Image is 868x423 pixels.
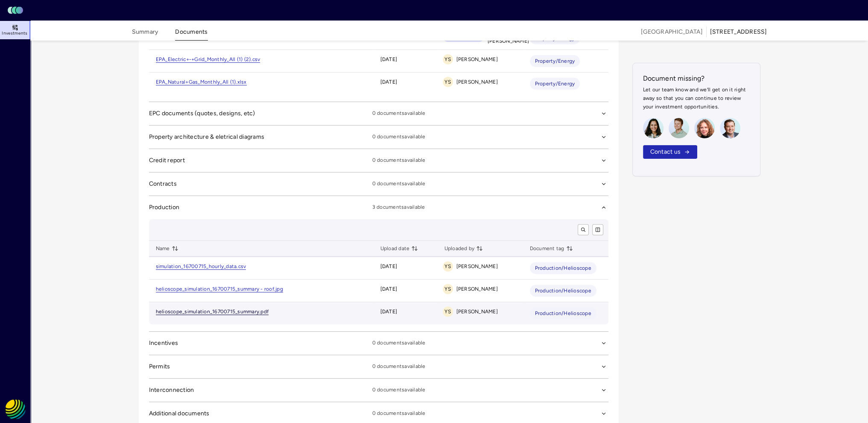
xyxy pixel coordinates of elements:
span: Production [149,203,372,212]
button: Incentives0 documentsavailable [149,332,608,355]
button: show/hide columns [592,224,603,235]
p: Let our team know and we’ll get on it right away so that you can continue to review your investme... [643,85,750,111]
a: EPA_Electric+-+Grid_Monthly_All (1) (2).csv [156,56,260,63]
td: [DATE] [374,50,438,73]
button: Contracts0 documentsavailable [149,172,608,195]
span: YS [443,77,453,87]
span: Contact us [650,147,681,157]
span: 0 documents available [372,385,596,395]
td: [DATE] [374,73,438,95]
span: Contracts [149,179,372,189]
td: [DATE] [374,302,438,324]
a: simulation_16700715_hourly_data.csv [156,263,246,270]
span: 0 documents available [372,179,596,189]
span: [PERSON_NAME] [456,307,498,316]
span: Property/Energy [535,79,575,88]
h2: Document missing? [643,73,750,85]
span: 0 documents available [372,109,596,118]
button: toggle search [578,224,589,235]
button: Summary [132,27,158,41]
a: helioscope_simulation_16700715_summary.pdf [156,309,269,315]
button: toggle sorting [411,245,418,252]
span: 0 documents available [372,409,596,418]
span: [PERSON_NAME] [456,55,498,64]
button: Interconnection0 documentsavailable [149,379,608,402]
button: toggle sorting [566,245,573,252]
span: Production/Helioscope [535,309,591,318]
span: [PERSON_NAME] [456,285,498,293]
span: EPC documents (quotes, designs, etc) [149,109,372,118]
button: Credit report0 documentsavailable [149,149,608,172]
span: Additional documents [149,409,372,418]
button: toggle sorting [476,245,483,252]
span: Property/Energy [535,57,575,65]
button: Production3 documentsavailable [149,196,608,219]
span: Upload date [380,244,418,253]
button: Property architecture & eletrical diagrams0 documentsavailable [149,125,608,149]
span: 0 documents available [372,132,596,142]
span: Name [156,244,178,253]
span: 0 documents available [372,156,596,165]
span: Incentives [149,338,372,348]
button: toggle sorting [172,245,178,252]
span: 0 documents available [372,338,596,348]
span: Investments [2,31,27,36]
div: tabs [132,22,208,41]
span: YS [443,261,453,271]
span: YS [443,54,453,64]
span: [GEOGRAPHIC_DATA] [641,27,703,37]
span: 0 documents available [372,362,596,371]
td: [DATE] [374,280,438,302]
span: Document tag [530,244,573,253]
a: Contact us [643,145,698,159]
span: Credit report [149,156,372,165]
span: Property architecture & eletrical diagrams [149,132,372,142]
span: Permits [149,362,372,371]
span: 3 documents available [372,203,596,212]
span: Production/Helioscope [535,286,591,295]
img: REC Solar [5,399,26,420]
button: Permits0 documentsavailable [149,355,608,378]
td: [DATE] [374,257,438,280]
button: Contact us [643,145,698,159]
a: EPA_Natural+Gas_Monthly_All (1).xlsx [156,79,247,85]
span: [PERSON_NAME] [456,78,498,86]
span: YS [443,306,453,317]
button: EPC documents (quotes, designs, etc)0 documentsavailable [149,102,608,125]
span: [PERSON_NAME] [456,262,498,271]
span: YS [443,284,453,294]
a: helioscope_simulation_16700715_summary - roof.jpg [156,286,283,292]
div: [STREET_ADDRESS] [710,27,767,37]
span: Interconnection [149,385,372,395]
button: Documents [175,27,208,41]
span: Uploaded by [444,244,483,253]
span: Production/Helioscope [535,264,591,272]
